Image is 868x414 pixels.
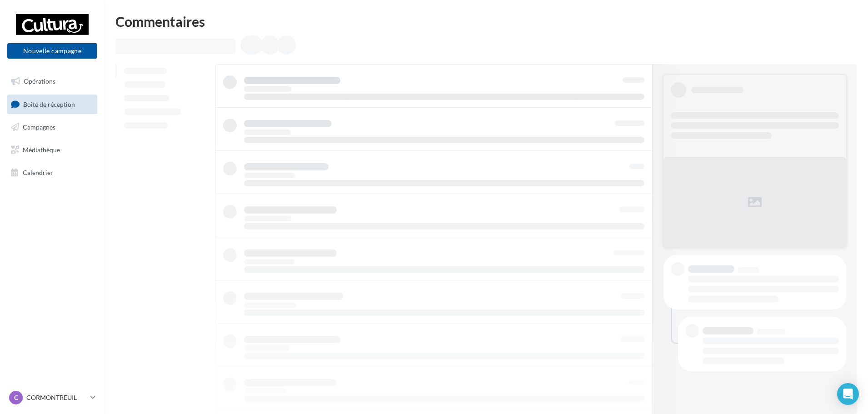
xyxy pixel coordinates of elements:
[115,15,857,28] div: Commentaires
[5,140,99,160] a: Médiathèque
[26,393,87,402] p: CORMONTREUIL
[23,168,53,176] span: Calendrier
[23,146,60,154] span: Médiathèque
[7,43,97,59] button: Nouvelle campagne
[7,389,97,406] a: C CORMONTREUIL
[5,72,99,91] a: Opérations
[23,100,75,108] span: Boîte de réception
[14,393,18,402] span: C
[23,123,55,131] span: Campagnes
[5,163,99,182] a: Calendrier
[5,95,99,114] a: Boîte de réception
[5,118,99,137] a: Campagnes
[837,383,859,405] div: Open Intercom Messenger
[24,77,55,85] span: Opérations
